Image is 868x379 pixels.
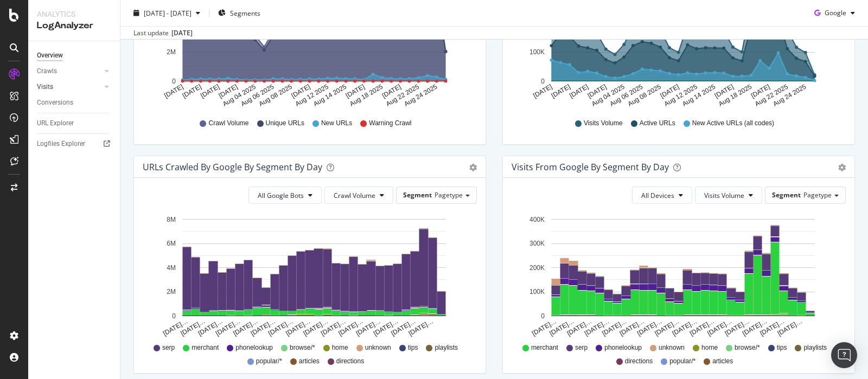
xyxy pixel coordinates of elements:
[529,240,545,247] text: 300K
[586,83,608,100] text: [DATE]
[37,138,85,150] div: Logfiles Explorer
[348,83,384,108] text: Aug 18 2025
[771,83,807,108] text: Aug 24 2025
[162,343,175,352] span: serp
[663,83,699,108] text: Aug 12 2025
[208,119,248,128] span: Crawl Volume
[143,162,322,172] div: URLs Crawled by Google By Segment By Day
[37,66,101,77] a: Crawls
[258,83,293,108] text: Aug 08 2025
[803,190,832,200] span: Pagetype
[290,343,315,352] span: browse/*
[408,343,418,352] span: tips
[529,264,545,272] text: 200K
[192,343,219,352] span: merchant
[838,164,846,171] div: gear
[143,213,472,338] svg: A chart.
[324,187,393,204] button: Crawl Volume
[230,8,260,17] span: Segments
[529,288,545,296] text: 100K
[37,9,111,20] div: Analytics
[584,119,623,128] span: Visits Volume
[37,81,53,93] div: Visits
[385,83,420,108] text: Aug 22 2025
[529,216,545,223] text: 400K
[512,162,669,172] div: Visits from Google By Segment By Day
[172,312,176,320] text: 0
[541,312,545,320] text: 0
[312,83,348,108] text: Aug 14 2025
[669,357,695,366] span: popular/*
[37,66,57,77] div: Crawls
[632,187,692,204] button: All Devices
[712,357,733,366] span: articles
[167,216,176,223] text: 8M
[735,343,760,352] span: browse/*
[258,191,304,200] span: All Google Bots
[37,97,73,108] div: Conversions
[181,83,203,100] text: [DATE]
[803,343,827,352] span: playlists
[550,83,572,100] text: [DATE]
[750,83,771,100] text: [DATE]
[435,190,463,200] span: Pagetype
[754,83,789,108] text: Aug 22 2025
[825,8,846,17] span: Google
[334,191,375,200] span: Crawl Volume
[604,343,642,352] span: phonelookup
[332,343,348,352] span: home
[172,78,176,85] text: 0
[129,4,205,22] button: [DATE] - [DATE]
[469,164,477,171] div: gear
[531,343,558,352] span: merchant
[167,49,176,56] text: 2M
[532,83,553,100] text: [DATE]
[529,49,545,56] text: 100K
[37,138,112,150] a: Logfiles Explorer
[704,191,744,200] span: Visits Volume
[239,83,275,108] text: Aug 06 2025
[133,28,193,38] div: Last update
[167,264,176,272] text: 4M
[701,343,718,352] span: home
[512,213,841,338] svg: A chart.
[336,357,364,366] span: directions
[403,190,432,200] span: Segment
[625,357,653,366] span: directions
[163,83,184,100] text: [DATE]
[365,343,391,352] span: unknown
[256,357,282,366] span: popular/*
[37,118,74,129] div: URL Explorer
[144,8,192,17] span: [DATE] - [DATE]
[541,78,545,85] text: 0
[344,83,366,100] text: [DATE]
[627,83,662,108] text: Aug 08 2025
[659,83,681,100] text: [DATE]
[214,4,265,22] button: Segments
[235,343,273,352] span: phonelookup
[167,240,176,247] text: 6M
[590,83,626,108] text: Aug 04 2025
[640,119,675,128] span: Active URLs
[777,343,787,352] span: tips
[381,83,403,100] text: [DATE]
[659,343,685,352] span: unknown
[681,83,717,108] text: Aug 14 2025
[831,342,857,368] div: Open Intercom Messenger
[290,83,312,100] text: [DATE]
[37,118,112,129] a: URL Explorer
[37,20,111,32] div: LogAnalyzer
[37,50,63,61] div: Overview
[403,83,438,108] text: Aug 24 2025
[37,50,112,61] a: Overview
[717,83,753,108] text: Aug 18 2025
[37,97,112,108] a: Conversions
[692,119,774,128] span: New Active URLs (all codes)
[167,288,176,296] text: 2M
[199,83,221,100] text: [DATE]
[568,83,590,100] text: [DATE]
[221,83,257,108] text: Aug 04 2025
[575,343,588,352] span: serp
[218,83,239,100] text: [DATE]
